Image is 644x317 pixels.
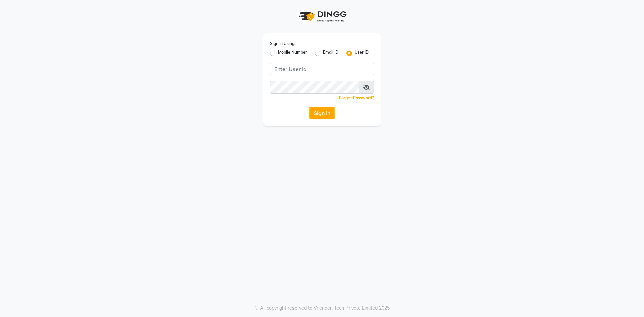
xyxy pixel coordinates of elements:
button: Sign In [309,107,335,119]
label: Email ID [323,49,338,57]
label: Mobile Number [278,49,307,57]
input: Username [270,63,374,75]
img: logo1.svg [295,7,349,27]
a: Forgot Password? [339,95,374,100]
label: User ID [355,49,369,57]
label: Sign In Using: [270,41,296,47]
input: Username [270,81,359,94]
